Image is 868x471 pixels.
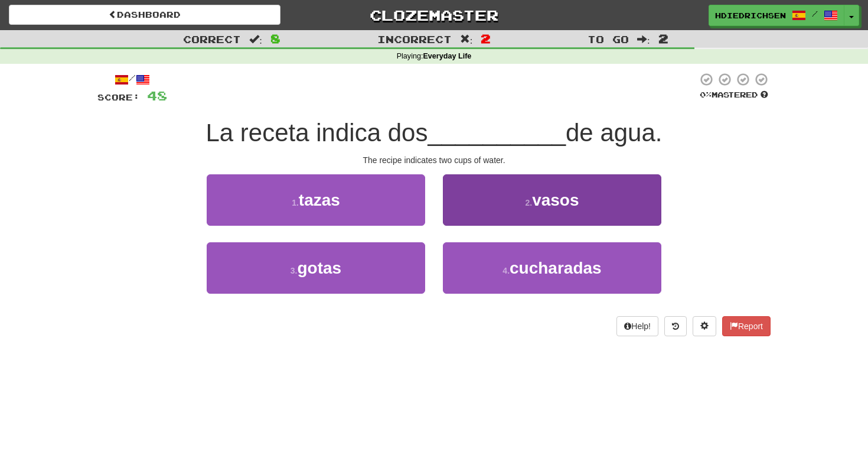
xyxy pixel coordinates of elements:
[443,242,661,294] button: 4.cucharadas
[428,119,566,147] span: __________
[510,259,602,277] span: cucharadas
[502,266,510,275] small: 4 .
[715,10,786,21] span: hdiedrichsen
[423,52,471,60] strong: Everyday Life
[443,174,661,226] button: 2.vasos
[616,316,658,336] button: Help!
[183,33,241,45] span: Correct
[97,154,771,166] div: The recipe indicates two cups of water.
[299,191,340,209] span: tazas
[525,198,532,207] small: 2 .
[207,242,425,294] button: 3.gotas
[9,5,280,25] a: Dashboard
[697,90,771,100] div: Mastered
[207,174,425,226] button: 1.tazas
[812,9,818,18] span: /
[147,88,167,103] span: 48
[566,119,663,147] span: de agua.
[205,119,428,147] span: La receta indica dos
[664,316,687,336] button: Round history (alt+y)
[298,259,342,277] span: gotas
[291,266,298,275] small: 3 .
[97,92,140,102] span: Score:
[292,198,299,207] small: 1 .
[97,72,167,87] div: /
[700,90,712,99] span: 0 %
[637,34,650,44] span: :
[460,34,473,44] span: :
[722,316,771,336] button: Report
[658,31,668,46] span: 2
[377,33,452,45] span: Incorrect
[270,31,280,46] span: 8
[532,191,579,209] span: vasos
[588,33,629,45] span: To go
[481,31,491,46] span: 2
[298,5,570,25] a: Clozemaster
[709,5,844,26] a: hdiedrichsen /
[249,34,262,44] span: :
